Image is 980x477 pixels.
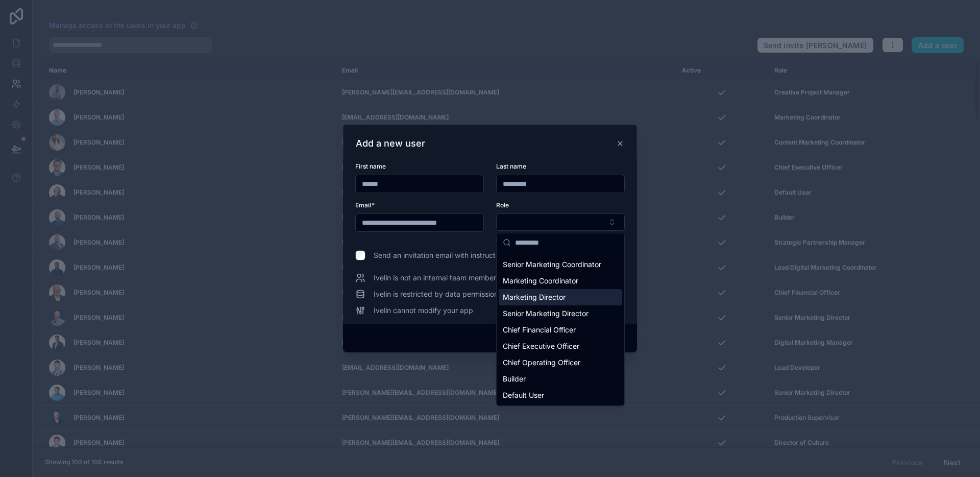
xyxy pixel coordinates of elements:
[503,374,526,384] span: Builder
[374,305,473,316] span: Ivelin cannot modify your app
[496,162,526,170] span: Last name
[356,137,425,150] h3: Add a new user
[374,273,496,283] span: Ivelin is not an internal team member
[497,252,624,406] div: Suggestions
[355,162,386,170] span: First name
[503,292,566,302] span: Marketing Director
[355,250,365,260] input: Send an invitation email with instructions to log in
[355,201,371,209] span: Email
[374,250,537,260] span: Send an invitation email with instructions to log in
[503,325,576,335] span: Chief Financial Officer
[503,341,579,351] span: Chief Executive Officer
[503,308,589,319] span: Senior Marketing Director
[503,390,544,400] span: Default User
[374,289,502,299] span: Ivelin is restricted by data permissions
[503,259,601,270] span: Senior Marketing Coordinator
[503,276,578,286] span: Marketing Coordinator
[503,357,580,368] span: Chief Operating Officer
[496,201,509,209] span: Role
[496,213,625,231] button: Select Button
